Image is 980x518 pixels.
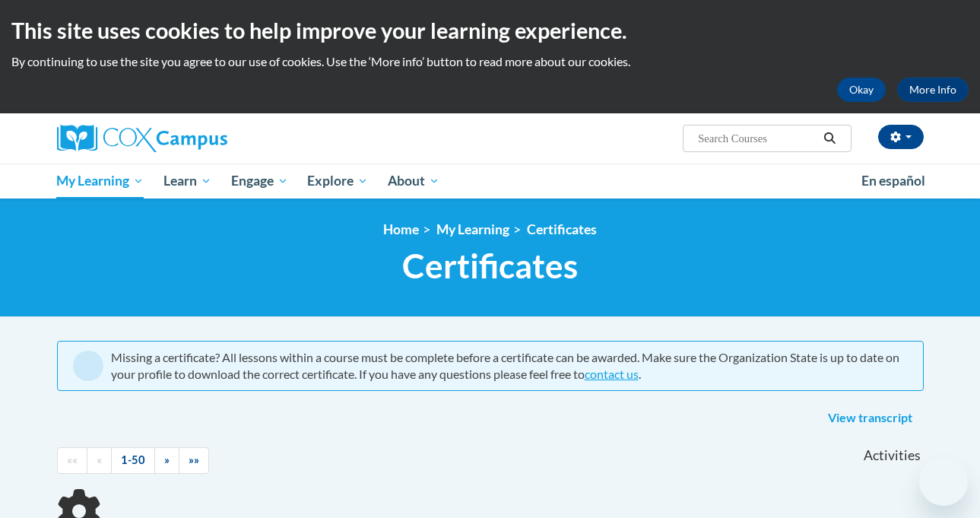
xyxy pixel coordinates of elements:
[57,125,227,152] img: Cox Campus
[861,173,925,189] span: En español
[231,172,288,190] span: Engage
[67,453,78,466] span: ««
[919,457,968,506] iframe: Button to launch messaging window
[307,172,368,190] span: Explore
[179,447,209,474] a: End
[164,453,170,466] span: »
[402,246,578,286] span: Certificates
[163,172,211,190] span: Learn
[818,129,841,148] button: Search
[527,221,597,237] a: Certificates
[864,447,921,464] span: Activities
[221,164,298,199] a: Engage
[97,453,102,466] span: «
[57,447,87,474] a: Begining
[154,164,221,199] a: Learn
[436,221,509,237] a: My Learning
[111,349,908,383] div: Missing a certificate? All lessons within a course must be complete before a certificate can be a...
[878,125,924,149] button: Account Settings
[897,78,969,102] a: More Info
[11,53,969,70] p: By continuing to use the site you agree to our use of cookies. Use the ‘More info’ button to read...
[11,15,969,46] h2: This site uses cookies to help improve your learning experience.
[383,221,419,237] a: Home
[57,125,331,152] a: Cox Campus
[56,172,144,190] span: My Learning
[817,406,924,431] a: View transcript
[297,164,378,199] a: Explore
[189,453,199,466] span: »»
[696,129,818,148] input: Search Courses
[852,165,935,197] a: En español
[47,164,154,199] a: My Learning
[46,164,935,199] div: Main menu
[378,164,449,199] a: About
[585,367,639,381] a: contact us
[111,447,155,474] a: 1-50
[837,78,886,102] button: Okay
[154,447,179,474] a: Next
[388,172,439,190] span: About
[87,447,112,474] a: Previous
